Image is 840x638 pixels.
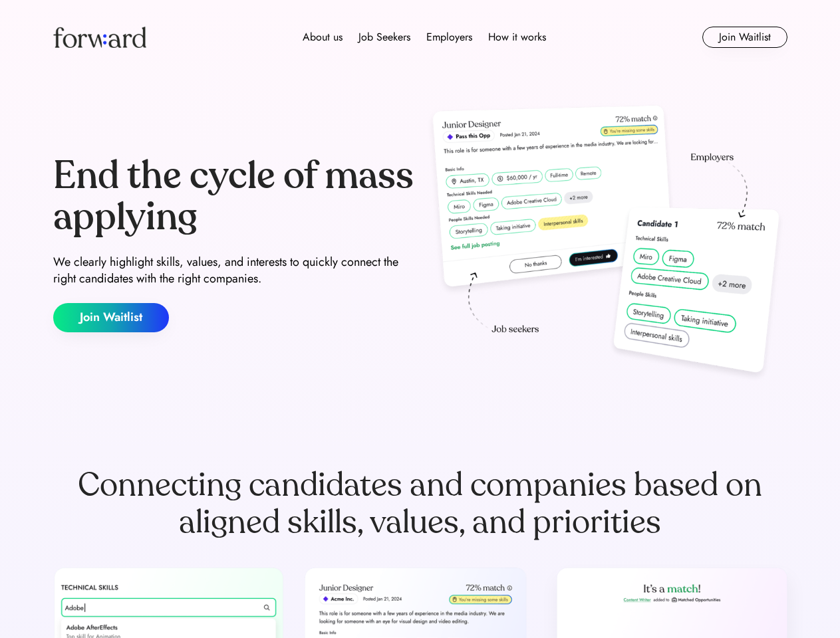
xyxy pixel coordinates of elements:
img: Forward logo [53,27,146,48]
img: hero-image.png [426,101,787,387]
div: Job Seekers [358,29,410,45]
button: Join Waitlist [702,27,787,48]
div: How it works [488,29,546,45]
div: Employers [426,29,472,45]
div: Connecting candidates and companies based on aligned skills, values, and priorities [53,467,787,541]
button: Join Waitlist [53,303,169,332]
div: End the cycle of mass applying [53,156,415,237]
div: We clearly highlight skills, values, and interests to quickly connect the right candidates with t... [53,254,415,287]
div: About us [303,29,343,45]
